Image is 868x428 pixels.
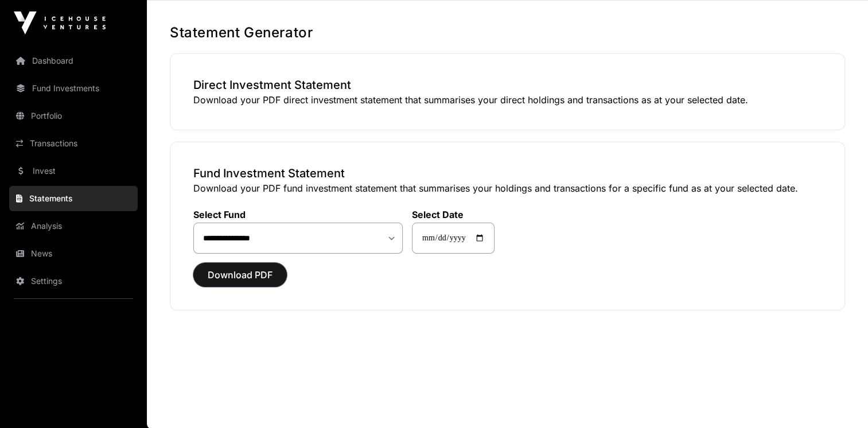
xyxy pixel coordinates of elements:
a: Statements [9,186,138,211]
a: Dashboard [9,48,138,73]
label: Select Date [412,209,495,220]
iframe: Chat Widget [811,373,868,428]
a: Settings [9,269,138,294]
a: Analysis [9,213,138,239]
a: Invest [9,158,138,184]
h3: Direct Investment Statement [193,77,822,93]
button: Download PDF [193,263,287,287]
span: Download PDF [208,268,273,282]
a: Fund Investments [9,76,138,101]
a: Portfolio [9,103,138,129]
h1: Statement Generator [170,24,845,42]
h3: Fund Investment Statement [193,165,822,181]
a: Transactions [9,131,138,156]
a: Download PDF [193,274,287,286]
label: Select Fund [193,209,403,220]
p: Download your PDF direct investment statement that summarises your direct holdings and transactio... [193,93,822,107]
p: Download your PDF fund investment statement that summarises your holdings and transactions for a ... [193,181,822,195]
a: News [9,241,138,266]
img: Icehouse Ventures Logo [14,11,106,34]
